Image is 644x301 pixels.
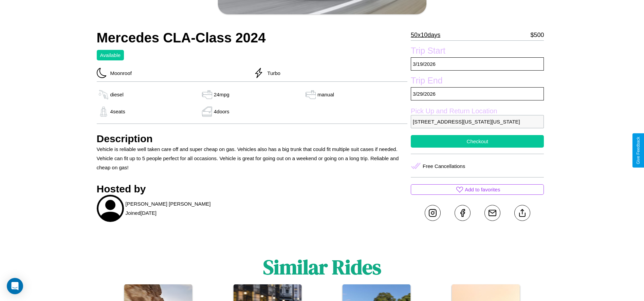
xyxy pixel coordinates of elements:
[126,208,157,218] p: Joined [DATE]
[200,107,214,117] img: gas
[411,135,544,148] button: Checkout
[411,115,544,128] p: [STREET_ADDRESS][US_STATE][US_STATE]
[110,107,125,116] p: 4 seats
[411,57,544,71] p: 3 / 19 / 2026
[411,46,544,57] label: Trip Start
[530,30,544,40] p: $ 500
[465,185,500,194] p: Add to favorites
[214,107,229,116] p: 4 doors
[264,69,280,78] p: Turbo
[200,90,214,100] img: gas
[97,30,408,45] h2: Mercedes CLA-Class 2024
[97,90,110,100] img: gas
[97,133,408,145] h3: Description
[97,145,408,172] p: Vehicle is reliable well taken care off and super cheap on gas. Vehicles also has a big trunk tha...
[317,90,334,99] p: manual
[126,199,211,208] p: [PERSON_NAME] [PERSON_NAME]
[110,90,124,99] p: diesel
[423,162,465,171] p: Free Cancellations
[636,137,641,164] div: Give Feedback
[411,30,440,40] p: 50 x 10 days
[100,51,121,60] p: Available
[97,183,408,195] h3: Hosted by
[7,278,23,294] div: Open Intercom Messenger
[97,107,110,117] img: gas
[263,253,381,281] h1: Similar Rides
[411,87,544,100] p: 3 / 29 / 2026
[411,107,544,115] label: Pick Up and Return Location
[214,90,229,99] p: 24 mpg
[411,184,544,195] button: Add to favorites
[107,69,132,78] p: Moonroof
[411,76,544,87] label: Trip End
[304,90,317,100] img: gas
